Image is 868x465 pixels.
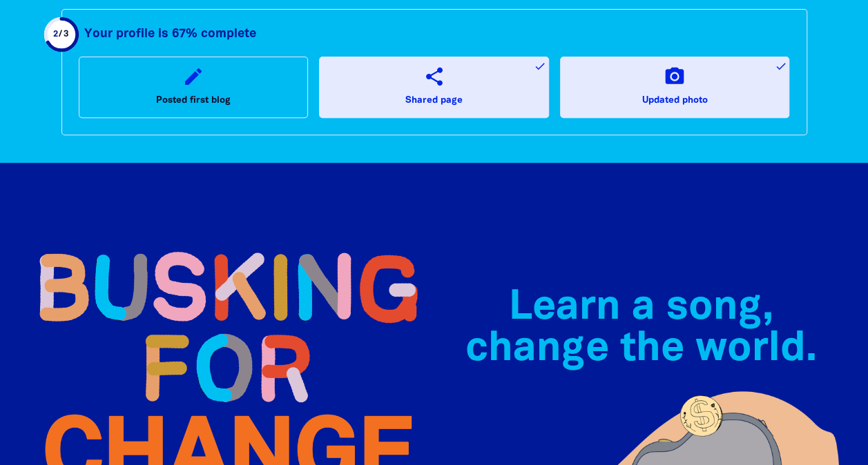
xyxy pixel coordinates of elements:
[53,30,59,38] span: 2
[774,60,787,72] i: done
[642,92,708,109] span: Updated photo
[319,57,549,117] a: shareShared pagedone
[156,92,231,109] span: Posted first blog
[465,289,817,368] span: Learn a song, change the world.
[534,60,546,72] i: done
[79,57,309,117] a: editPosted first blog
[53,26,69,43] div: / 3
[560,57,790,117] a: camera_altUpdated photodone
[84,28,256,39] strong: Your profile is 67% complete
[405,92,463,109] span: Shared page
[664,66,686,88] i: camera_alt
[423,66,445,88] i: share
[182,66,204,88] i: edit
